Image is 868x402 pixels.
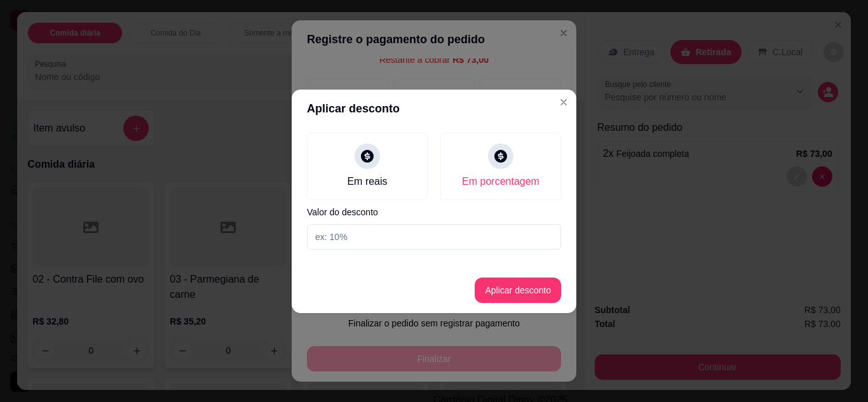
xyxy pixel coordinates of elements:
input: Valor do desconto (%) [307,224,561,250]
label: Valor do desconto [307,208,561,217]
div: Em reais [347,174,387,189]
button: Close [553,92,574,112]
div: Em porcentagem [462,174,539,189]
header: Aplicar desconto [292,90,576,128]
button: Aplicar desconto [475,278,561,303]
